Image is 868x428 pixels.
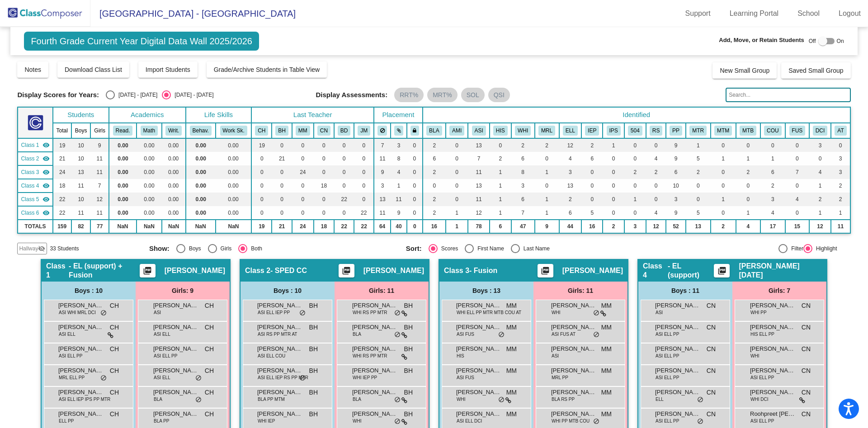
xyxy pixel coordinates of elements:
td: 0.00 [109,165,137,179]
td: 7 [374,138,391,152]
button: Math [141,126,158,136]
td: 0 [407,193,423,206]
button: ASI [472,126,486,136]
button: CH [255,126,268,136]
td: 24 [53,165,71,179]
td: 12 [559,138,582,152]
td: 0 [407,165,423,179]
td: 2 [831,193,850,206]
td: 0 [785,179,809,193]
th: Carol Herchelroath [251,123,272,138]
th: Identified [423,107,850,123]
td: 0.00 [186,179,216,193]
button: HIS [493,126,508,136]
span: Off [809,37,816,45]
div: [DATE] - [DATE] [171,91,213,99]
span: Add, Move, or Retain Students [719,36,804,45]
td: 1 [535,165,559,179]
th: Fusion (Formerly FUTURA) [785,123,809,138]
td: 0.00 [216,179,251,193]
button: AT [835,126,846,136]
td: 0 [334,165,354,179]
td: 0 [646,179,666,193]
th: Multi-racial [535,123,559,138]
span: Import Students [146,66,190,73]
th: American Indian [446,123,468,138]
th: MTSS Plan for Math [711,123,736,138]
td: 0 [334,179,354,193]
td: 2 [535,138,559,152]
th: Life Skills [186,107,252,123]
td: 0 [334,138,354,152]
mat-icon: picture_as_pdf [540,266,551,279]
td: 11 [468,193,489,206]
td: 1 [711,193,736,206]
td: 2 [624,165,646,179]
td: 19 [53,138,71,152]
td: Brittany Harris - SPED CC [18,152,52,165]
td: 0 [624,179,646,193]
td: 0 [251,179,272,193]
td: 2 [423,193,446,206]
button: Notes [17,61,48,78]
td: 24 [292,165,314,179]
td: 7 [90,179,108,193]
mat-icon: picture_as_pdf [341,266,352,279]
td: 8 [391,152,407,165]
button: RS [650,126,662,136]
td: 0 [407,179,423,193]
td: 8 [511,165,535,179]
button: MM [296,126,310,136]
td: Brianna Davis - SPED Inc. + Fusion [18,193,52,206]
mat-chip: RRT% [394,88,424,102]
th: Jessica McGhee [354,123,374,138]
mat-icon: visibility [42,141,50,149]
td: 0 [354,193,374,206]
button: CN [317,126,330,136]
td: 0 [603,193,624,206]
th: Brianna Davis [334,123,354,138]
td: 0.00 [162,179,186,193]
td: 2 [559,193,582,206]
td: 0 [711,179,736,193]
td: 0 [809,152,831,165]
td: 0 [624,138,646,152]
th: Keep away students [374,123,391,138]
span: Download Class List [65,66,122,73]
td: 0.00 [162,138,186,152]
td: 2 [736,165,760,179]
div: [DATE] - [DATE] [115,91,157,99]
td: 0.00 [109,138,137,152]
th: African American [423,123,446,138]
td: 0.00 [162,152,186,165]
td: 21 [272,152,292,165]
td: 3 [666,193,686,206]
td: 2 [423,138,446,152]
th: Counseling Services - Small Group, etc. [760,123,785,138]
td: 0 [603,152,624,165]
button: Print Students Details [538,264,553,277]
td: 0 [407,152,423,165]
td: 0 [831,138,850,152]
td: 1 [490,179,511,193]
th: 504 Plan [624,123,646,138]
td: 3 [391,138,407,152]
td: 0 [314,165,334,179]
td: 13 [559,179,582,193]
td: 3 [809,138,831,152]
button: Writ. [165,126,182,136]
td: 0 [785,152,809,165]
td: 2 [490,152,511,165]
td: 0 [711,165,736,179]
span: Fourth Grade Current Year Digital Data Wall 2025/2026 [24,32,259,51]
td: 12 [90,193,108,206]
th: English Language Learner [559,123,582,138]
td: 0 [251,165,272,179]
button: MTR [689,126,707,136]
button: DCI [813,126,827,136]
td: 2 [511,138,535,152]
td: 0.00 [137,179,161,193]
td: 0.00 [186,165,216,179]
mat-icon: visibility [42,169,50,176]
td: 0 [581,179,603,193]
